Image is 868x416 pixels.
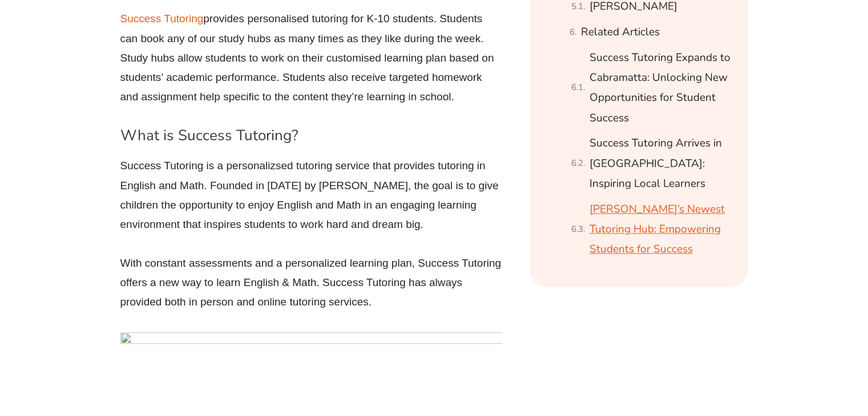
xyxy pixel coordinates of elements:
[678,288,868,416] iframe: Chat Widget
[590,133,733,194] a: Success Tutoring Arrives in [GEOGRAPHIC_DATA]: Inspiring Local Learners
[120,254,503,312] p: With constant assessments and a personalized learning plan, Success Tutoring offers a new way to ...
[120,156,503,234] p: Success Tutoring is a personalizsed tutoring service that provides tutoring in English and Math. ...
[120,13,204,25] a: Success Tutoring
[120,9,503,107] p: provides personalised tutoring for K-10 students. Students can book any of our study hubs as many...
[590,48,733,128] a: Success Tutoring Expands to Cabramatta: Unlocking New Opportunities for Student Success
[120,126,503,145] h3: What is Success Tutoring?
[590,199,733,260] a: [PERSON_NAME]’s Newest Tutoring Hub: Empowering Students for Success
[581,22,660,42] a: Related Articles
